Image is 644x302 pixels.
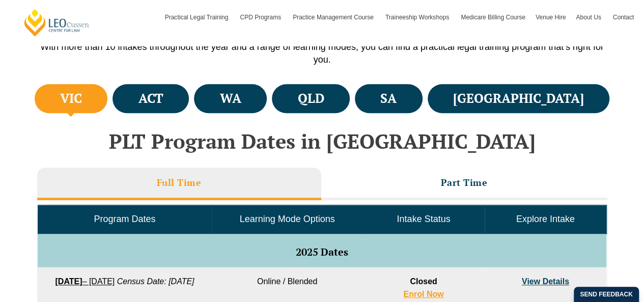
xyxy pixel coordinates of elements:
[571,3,607,32] a: About Us
[157,177,202,188] h3: Full Time
[296,245,348,259] span: 2025 Dates
[453,90,584,107] h4: [GEOGRAPHIC_DATA]
[397,214,450,224] span: Intake Status
[522,277,569,286] a: View Details
[55,277,115,286] a: [DATE]– [DATE]
[441,177,488,188] h3: Part Time
[94,214,155,224] span: Program Dates
[117,277,194,286] em: Census Date: [DATE]
[138,90,163,107] h4: ACT
[23,8,91,37] a: [PERSON_NAME] Centre for Law
[403,290,443,298] a: Enrol Now
[32,130,612,152] h2: PLT Program Dates in [GEOGRAPHIC_DATA]
[516,214,575,224] span: Explore Intake
[288,3,380,32] a: Practice Management Course
[530,3,571,32] a: Venue Hire
[380,3,456,32] a: Traineeship Workshops
[380,90,397,107] h4: SA
[32,41,612,66] p: With more than 10 intakes throughout the year and a range of learning modes, you can find a pract...
[160,3,235,32] a: Practical Legal Training
[60,90,82,107] h4: VIC
[608,3,639,32] a: Contact
[240,214,335,224] span: Learning Mode Options
[297,90,324,107] h4: QLD
[410,277,437,286] span: Closed
[55,277,82,286] strong: [DATE]
[456,3,530,32] a: Medicare Billing Course
[220,90,241,107] h4: WA
[235,3,288,32] a: CPD Programs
